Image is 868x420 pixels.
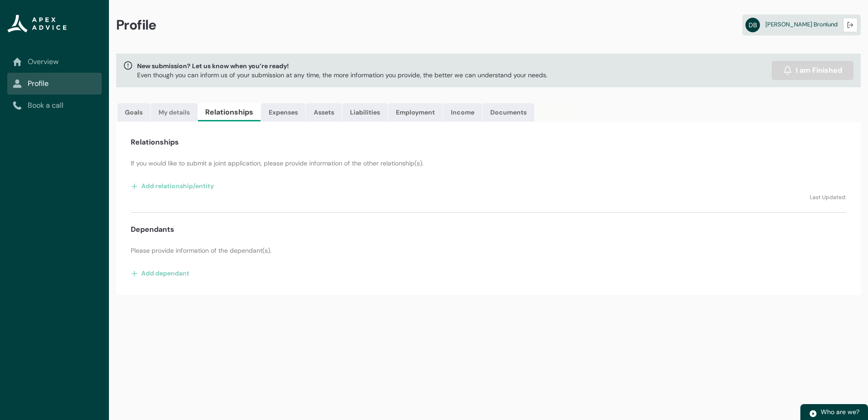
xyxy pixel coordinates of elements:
h4: Dependants [131,224,174,235]
a: Liabilities [342,103,388,121]
img: play.svg [809,410,817,418]
a: My details [151,103,197,121]
a: DB[PERSON_NAME] Bronlund [742,15,861,35]
p: Even though you can inform us of your submission at any time, the more information you provide, t... [137,70,547,80]
a: Income [443,103,482,121]
span: New submission? Let us know when you’re ready! [137,61,547,70]
h4: Relationships [131,137,179,148]
abbr: DB [745,18,760,32]
nav: Sub page [7,51,102,116]
a: Book a call [13,100,96,111]
lightning-formatted-text: Last Updated: [810,194,846,201]
p: Please provide information of the dependant(s). [131,246,846,255]
button: I am Finished [772,61,853,80]
a: Profile [13,78,96,89]
a: Employment [388,103,443,121]
a: Assets [306,103,342,121]
span: I am Finished [796,65,842,76]
a: Goals [118,103,150,121]
a: Expenses [261,103,306,121]
button: Logout [843,18,858,32]
a: Overview [13,56,96,67]
span: Who are we? [821,408,859,416]
img: Apex Advice Group [7,15,67,33]
span: Profile [116,16,157,34]
button: Add relationship/entity [131,179,214,193]
a: Documents [483,103,534,121]
a: Relationships [198,103,261,121]
span: [PERSON_NAME] Bronlund [765,20,838,28]
p: If you would like to submit a joint application, please provide information of the other relation... [131,159,846,168]
button: Add dependant [131,266,190,280]
img: alarm.svg [783,66,792,75]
